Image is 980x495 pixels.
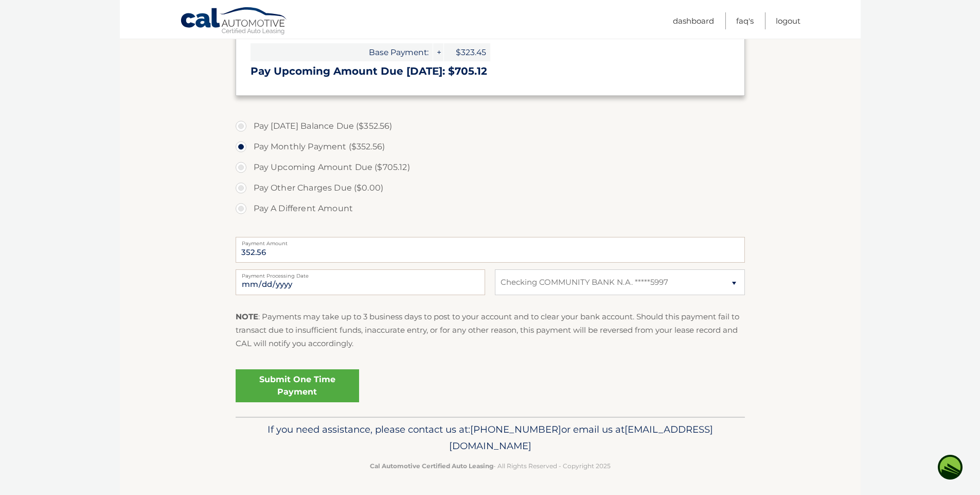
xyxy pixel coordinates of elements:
a: Dashboard [673,12,714,29]
label: Pay A Different Amount [236,198,745,219]
input: Payment Amount [236,237,745,263]
input: Payment Date [236,269,485,295]
h3: Pay Upcoming Amount Due [DATE]: $705.12 [251,65,730,78]
span: + [433,43,443,61]
label: Pay Monthly Payment ($352.56) [236,136,745,157]
span: [EMAIL_ADDRESS][DOMAIN_NAME] [449,423,713,452]
strong: Cal Automotive Certified Auto Leasing [370,462,493,470]
label: Pay Other Charges Due ($0.00) [236,178,745,198]
a: Logout [776,12,800,29]
a: Submit One Time Payment [236,369,359,402]
p: - All Rights Reserved - Copyright 2025 [242,460,738,471]
p: : Payments may take up to 3 business days to post to your account and to clear your bank account.... [236,310,745,351]
label: Pay [DATE] Balance Due ($352.56) [236,116,745,136]
span: $323.45 [444,43,490,61]
label: Payment Processing Date [236,269,485,278]
a: Cal Automotive [180,7,288,37]
a: FAQ's [736,12,754,29]
p: If you need assistance, please contact us at: or email us at [242,421,738,454]
label: Payment Amount [236,237,745,245]
span: [PHONE_NUMBER] [470,423,561,435]
span: Base Payment: [251,43,433,61]
label: Pay Upcoming Amount Due ($705.12) [236,157,745,178]
strong: NOTE [236,312,258,321]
